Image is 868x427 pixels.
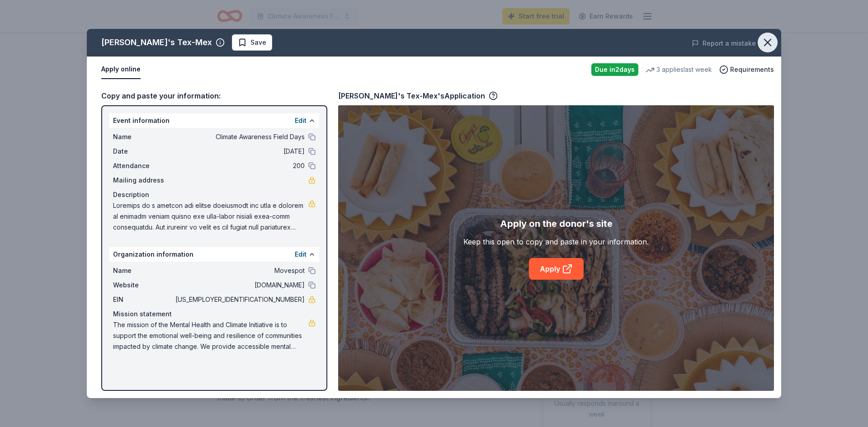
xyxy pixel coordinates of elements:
[113,265,174,276] span: Name
[113,160,174,171] span: Attendance
[529,258,584,280] a: Apply
[174,131,305,142] span: Climate Awareness Field Days
[113,280,174,291] span: Website
[250,37,266,48] span: Save
[101,60,141,79] button: Apply online
[113,319,308,352] span: The mission of the Mental Health and Climate Initiative is to support the emotional well-being an...
[113,294,174,305] span: EIN
[101,35,212,50] div: [PERSON_NAME]'s Tex-Mex
[109,113,319,128] div: Event information
[295,115,307,126] button: Edit
[174,265,305,276] span: Movespot
[232,34,272,51] button: Save
[113,175,174,186] span: Mailing address
[591,63,638,76] div: Due in 2 days
[174,160,305,171] span: 200
[174,294,305,305] span: [US_EMPLOYER_IDENTIFICATION_NUMBER]
[113,131,174,142] span: Name
[101,90,327,102] div: Copy and paste your information:
[174,146,305,157] span: [DATE]
[692,38,756,49] button: Report a mistake
[338,90,498,102] div: [PERSON_NAME]'s Tex-Mex's Application
[109,247,319,262] div: Organization information
[113,200,308,233] span: Loremips do s ametcon adi elitse doeiusmodt inc utla e dolorem al enimadm veniam quisno exe ulla-...
[113,189,316,200] div: Description
[174,280,305,291] span: [DOMAIN_NAME]
[500,216,613,231] div: Apply on the donor's site
[646,64,712,75] div: 3 applies last week
[730,64,774,75] span: Requirements
[719,64,774,75] button: Requirements
[463,236,649,247] div: Keep this open to copy and paste in your information.
[113,146,174,157] span: Date
[113,309,316,319] div: Mission statement
[295,249,307,260] button: Edit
